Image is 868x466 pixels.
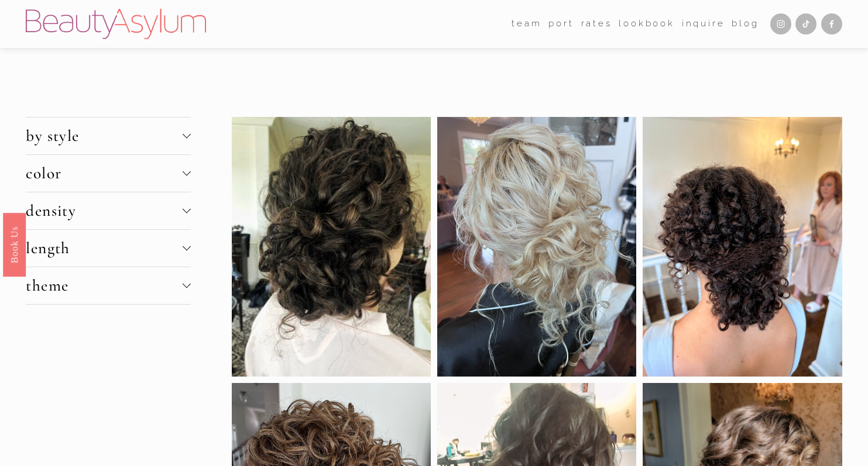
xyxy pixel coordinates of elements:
button: theme [26,267,191,304]
img: Beauty Asylum | Bridal Hair &amp; Makeup Charlotte &amp; Atlanta [26,9,205,39]
span: by style [26,126,183,146]
button: by style [26,118,191,154]
span: length [26,239,183,258]
a: Instagram [770,13,791,34]
button: density [26,192,191,229]
a: folder dropdown [512,15,541,33]
a: port [548,15,574,33]
span: density [26,201,183,220]
button: length [26,230,191,267]
span: theme [26,276,183,295]
a: Rates [581,15,612,33]
a: TikTok [795,13,816,34]
span: color [26,164,183,183]
a: Facebook [821,13,842,34]
a: Blog [732,15,759,33]
a: Lookbook [619,15,674,33]
a: Inquire [682,15,725,33]
a: Book Us [3,212,26,276]
span: team [512,16,541,32]
button: color [26,155,191,192]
